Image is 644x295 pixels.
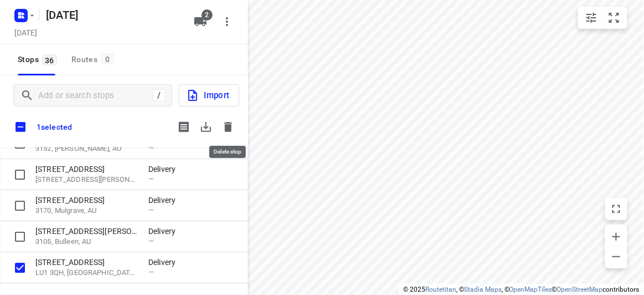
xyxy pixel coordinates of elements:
[403,286,640,293] li: © 2025 , © , © © contributors
[38,87,153,104] input: Add or search stops
[9,164,31,186] span: Select
[35,175,137,185] p: [STREET_ADDRESS][PERSON_NAME]
[195,116,217,138] button: Download stop
[35,226,137,237] p: [STREET_ADDRESS][PERSON_NAME]
[179,84,239,106] button: Import
[148,144,154,152] span: —
[216,11,238,33] button: More
[148,164,182,175] p: Delivery
[173,116,195,138] button: Print shipping label
[186,88,230,103] span: Import
[35,164,137,175] p: [STREET_ADDRESS]
[9,257,31,279] span: Select
[9,226,31,248] span: Select
[148,268,154,276] span: —
[35,195,137,206] p: [STREET_ADDRESS]
[578,7,627,29] div: small contained button group
[557,286,603,293] a: OpenStreetMap
[10,26,42,39] h5: [DATE]
[172,84,239,106] a: Import
[148,237,154,245] span: —
[35,237,137,247] p: 3105, Bulleen, AU
[464,286,502,293] a: Stadia Maps
[580,7,602,29] button: Map settings
[35,268,137,278] p: LU1 3QH, [GEOGRAPHIC_DATA], [GEOGRAPHIC_DATA]
[148,175,154,183] span: —
[42,6,185,24] h5: Rename
[18,53,60,67] span: Stops
[35,206,137,216] p: 3170, Mulgrave, AU
[42,54,57,65] span: 36
[101,53,114,64] span: 0
[153,89,165,101] div: /
[148,257,182,268] p: Delivery
[35,257,137,268] p: [STREET_ADDRESS]
[148,195,182,206] p: Delivery
[509,286,552,293] a: OpenMapTiles
[9,195,31,217] span: Select
[189,11,212,33] button: 2
[37,123,72,131] p: 1 selected
[71,53,117,67] div: Routes
[35,144,137,154] p: 3152, [PERSON_NAME], AU
[202,9,213,21] span: 2
[425,286,456,293] a: Routetitan
[148,206,154,214] span: —
[148,226,182,237] p: Delivery
[603,7,625,29] button: Fit zoom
